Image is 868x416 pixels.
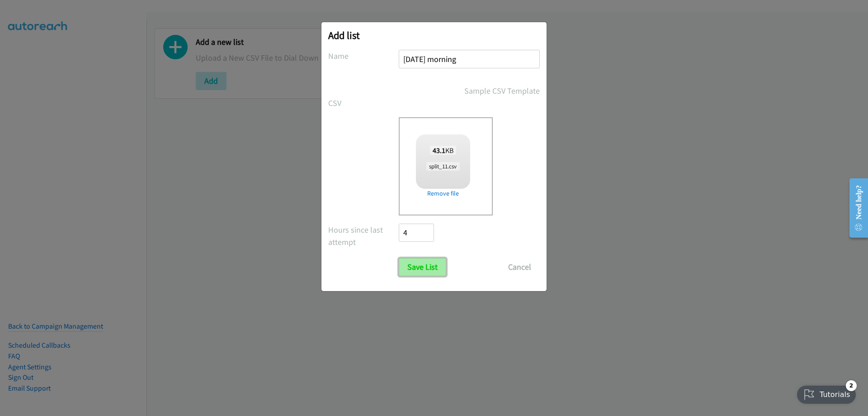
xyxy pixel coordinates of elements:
[328,224,399,248] label: Hours since last attempt
[433,146,445,155] strong: 43.1
[426,162,459,171] span: split_11.csv
[399,258,446,276] input: Save List
[328,50,399,62] label: Name
[842,172,868,244] iframe: Resource Center
[500,258,540,276] button: Cancel
[328,29,540,42] h2: Add list
[430,146,457,155] span: KB
[792,377,861,409] iframe: Checklist
[416,189,470,198] a: Remove file
[464,85,540,97] a: Sample CSV Template
[328,97,399,109] label: CSV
